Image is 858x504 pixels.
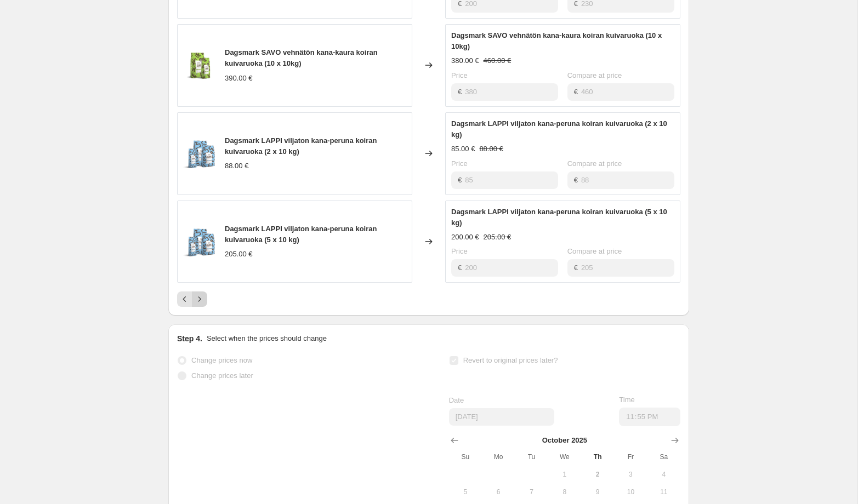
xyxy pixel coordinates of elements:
span: Change prices now [191,356,252,364]
button: Saturday October 4 2025 [647,466,680,483]
span: Change prices later [191,371,253,380]
span: Price [451,247,468,255]
span: 6 [486,488,510,496]
button: Show previous month, September 2025 [447,433,462,448]
button: Wednesday October 8 2025 [548,483,581,501]
div: 85.00 € [451,144,475,154]
span: € [458,88,462,96]
span: Dagsmark LAPPI viljaton kana-peruna koiran kuivaruoka (5 x 10 kg) [451,208,667,227]
nav: Pagination [177,291,207,307]
th: Wednesday [548,448,581,466]
input: 12:00 [619,408,680,426]
span: Th [586,453,610,461]
th: Friday [614,448,647,466]
span: Price [451,159,468,168]
span: 3 [618,470,643,479]
div: 380.00 € [451,55,479,66]
span: 7 [519,488,543,496]
div: 200.00 € [451,232,479,243]
th: Sunday [449,448,482,466]
span: 2 [586,470,610,479]
img: Dagsmark-NEW_Lappi_tuoteperhe_80x.png [183,137,216,170]
span: Dagsmark LAPPI viljaton kana-peruna koiran kuivaruoka (2 x 10 kg) [225,136,377,156]
th: Tuesday [515,448,548,466]
span: € [458,264,462,272]
span: 11 [652,488,676,496]
img: Dagsmark-NEW_Savo_tuoteperhe_80x.png [183,49,216,82]
button: Previous [177,291,192,307]
h2: Step 4. [177,333,202,344]
button: Sunday October 5 2025 [449,483,482,501]
span: 9 [586,488,610,496]
span: Revert to original prices later? [463,356,558,364]
span: Dagsmark LAPPI viljaton kana-peruna koiran kuivaruoka (2 x 10 kg) [451,119,667,139]
span: Compare at price [567,71,622,79]
span: Price [451,71,468,79]
button: Saturday October 11 2025 [647,483,680,501]
span: Time [619,396,634,404]
button: Thursday October 9 2025 [581,483,614,501]
span: Dagsmark SAVO vehnätön kana-kaura koiran kuivaruoka (10 x 10kg) [451,31,662,50]
div: 88.00 € [225,161,248,171]
span: Compare at price [567,159,622,168]
span: Su [453,453,478,461]
span: € [458,176,462,184]
span: Sa [652,453,676,461]
strike: 460.00 € [484,55,512,66]
th: Monday [482,448,515,466]
span: Mo [486,453,510,461]
span: 4 [652,470,676,479]
div: 390.00 € [225,73,253,84]
button: Next [192,291,207,307]
input: 10/2/2025 [449,408,554,426]
span: 8 [553,488,577,496]
button: Today Thursday October 2 2025 [581,466,614,483]
span: Fr [618,453,643,461]
p: Select when the prices should change [207,333,327,344]
span: € [574,88,578,96]
button: Wednesday October 1 2025 [548,466,581,483]
strike: 205.00 € [484,232,512,243]
span: Dagsmark LAPPI viljaton kana-peruna koiran kuivaruoka (5 x 10 kg) [225,225,377,244]
span: Compare at price [567,247,622,255]
span: Dagsmark SAVO vehnätön kana-kaura koiran kuivaruoka (10 x 10kg) [225,48,378,67]
button: Friday October 10 2025 [614,483,647,501]
span: We [553,453,577,461]
span: 10 [618,488,643,496]
th: Saturday [647,448,680,466]
span: Date [449,396,464,404]
span: € [574,264,578,272]
th: Thursday [581,448,614,466]
span: € [574,176,578,184]
button: Show next month, November 2025 [667,433,683,448]
span: 1 [553,470,577,479]
img: Dagsmark-NEW_Lappi_tuoteperhe_80x.png [183,225,216,258]
button: Friday October 3 2025 [614,466,647,483]
div: 205.00 € [225,249,253,260]
strike: 88.00 € [479,144,503,154]
span: 5 [453,488,478,496]
button: Tuesday October 7 2025 [515,483,548,501]
button: Monday October 6 2025 [482,483,515,501]
span: Tu [519,453,543,461]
